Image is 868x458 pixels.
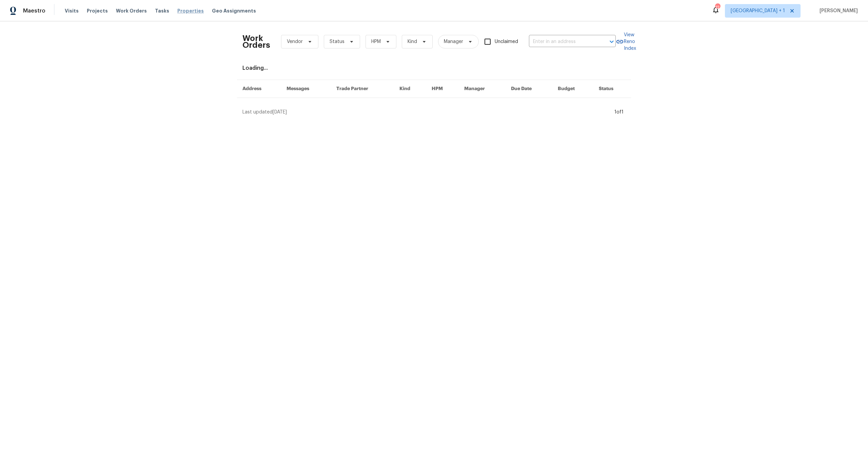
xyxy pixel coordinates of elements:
[408,38,417,45] span: Kind
[281,80,331,98] th: Messages
[459,80,506,98] th: Manager
[242,65,626,71] div: Loading...
[23,7,45,14] span: Maestro
[371,38,381,45] span: HPM
[394,80,426,98] th: Kind
[444,38,463,45] span: Manager
[65,7,79,14] span: Visits
[177,7,204,14] span: Properties
[506,80,552,98] th: Due Date
[212,7,256,14] span: Geo Assignments
[273,110,287,114] span: [DATE]
[731,7,785,14] span: [GEOGRAPHIC_DATA] + 1
[87,7,108,14] span: Projects
[495,38,518,45] span: Unclaimed
[593,80,631,98] th: Status
[237,80,281,98] th: Address
[242,109,612,116] div: Last updated
[607,37,616,46] button: Open
[242,35,270,48] h2: Work Orders
[715,4,720,11] div: 12
[330,38,344,45] span: Status
[426,80,459,98] th: HPM
[817,7,858,14] span: [PERSON_NAME]
[614,109,624,116] div: 1 of 1
[116,7,147,14] span: Work Orders
[529,37,597,47] input: Enter in an address
[287,38,303,45] span: Vendor
[616,32,636,52] a: View Reno Index
[552,80,593,98] th: Budget
[331,80,394,98] th: Trade Partner
[155,8,169,13] span: Tasks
